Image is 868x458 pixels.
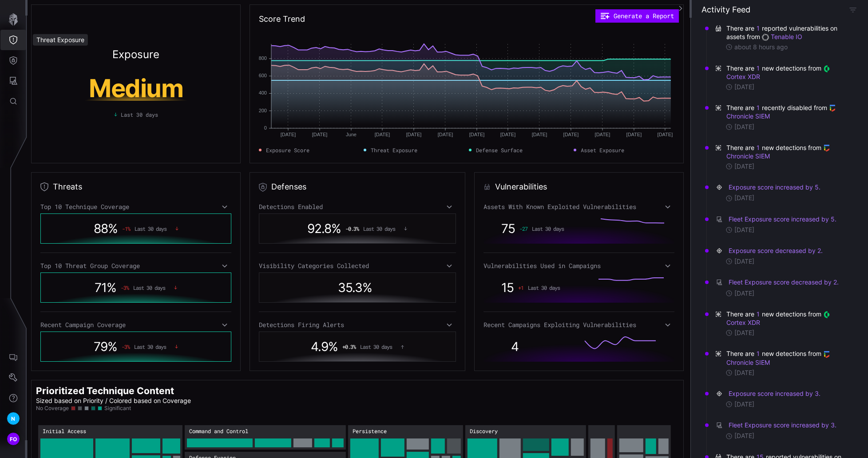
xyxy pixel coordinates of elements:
[734,369,754,377] time: [DATE]
[407,438,429,450] rect: Persistence → Persistence:Hijack Execution Flow: 21
[571,438,584,456] rect: Discovery → Discovery:System Network Connections Discovery: 20
[484,262,674,270] div: Vulnerabilities Used in Campaigns
[484,203,674,211] div: Assets With Known Exploited Vulnerabilities
[726,64,848,81] span: There are new detections from
[293,438,312,447] rect: Command and Control → Command and Control:Remote Access Tools: 27
[121,111,158,118] span: Last 30 days
[595,9,679,23] button: Generate a Report
[314,438,330,447] rect: Command and Control → Command and Control:DNS: 23
[121,284,129,291] span: -3 %
[363,225,395,232] span: Last 30 days
[762,33,802,40] a: Tenable IO
[756,64,760,73] button: 1
[619,438,643,452] rect: Lateral Movement → Lateral Movement:Exploitation of Remote Services: 34
[342,343,356,350] span: + 0.3 %
[726,310,832,326] a: Cortex XDR
[762,34,769,41] img: Tenable
[122,225,130,232] span: -1 %
[726,64,832,80] a: Cortex XDR
[523,438,549,451] rect: Discovery → Discovery:System Owner/User Discovery: 28
[646,438,656,454] rect: Lateral Movement → Lateral Movement:Remote Services: 19
[307,221,341,236] span: 92.8 %
[258,90,266,95] text: 400
[332,438,344,447] rect: Command and Control → Command and Control:Protocol Tunneling: 18
[734,400,754,408] time: [DATE]
[728,246,823,255] button: Exposure score decreased by 2.
[264,125,266,130] text: 0
[437,132,453,137] text: [DATE]
[266,146,309,154] span: Exposure Score
[36,405,69,412] span: No Coverage
[563,132,579,137] text: [DATE]
[728,278,839,287] button: Fleet Exposure score decreased by 2.
[734,123,754,131] time: [DATE]
[94,339,117,354] span: 79 %
[734,432,754,440] time: [DATE]
[823,311,830,318] img: PaloAlto Cortex XDR
[823,65,830,72] img: PaloAlto Cortex XDR
[133,284,165,291] span: Last 30 days
[95,280,116,295] span: 71 %
[345,225,359,232] span: -0.3 %
[728,389,821,398] button: Exposure score increased by 3.
[528,284,560,291] span: Last 30 days
[756,349,760,358] button: 1
[0,408,26,429] button: N
[371,146,417,154] span: Threat Exposure
[40,203,231,211] div: Top 10 Technique Coverage
[734,43,788,51] time: about 8 hours ago
[734,257,754,265] time: [DATE]
[531,132,547,137] text: [DATE]
[122,343,130,350] span: -3 %
[500,132,515,137] text: [DATE]
[501,280,514,295] span: 15
[258,108,266,113] text: 200
[734,289,754,297] time: [DATE]
[484,321,674,329] div: Recent Campaigns Exploiting Vulnerabilities
[53,182,82,192] h2: Threats
[135,225,166,232] span: Last 30 days
[734,162,754,170] time: [DATE]
[551,438,569,456] rect: Discovery → Discovery:Process Discovery: 26
[726,144,832,160] a: Chronicle SIEM
[185,425,346,450] rect: Command and Control: 206
[11,414,15,423] span: N
[519,225,527,232] span: -27
[134,343,166,350] span: Last 30 days
[495,182,547,192] h2: Vulnerabilities
[501,221,515,236] span: 75
[726,350,832,366] a: Chronicle SIEM
[823,351,830,358] img: Google Chronicle
[829,105,836,112] img: Google Chronicle
[187,438,253,447] rect: Command and Control → Command and Control:Ingress Tool Transfer: 88
[338,280,372,295] span: 35.3 %
[258,73,266,78] text: 600
[104,405,131,412] span: Significant
[346,132,357,137] text: June
[532,225,564,232] span: Last 30 days
[52,76,219,101] h1: Medium
[823,145,830,152] img: Google Chronicle
[728,183,821,192] button: Exposure score increased by 5.
[112,49,159,60] h2: Exposure
[360,343,392,350] span: Last 30 days
[734,329,754,337] time: [DATE]
[756,24,760,33] button: 1
[255,438,291,447] rect: Command and Control → Command and Control:Web Protocols: 50
[658,438,669,454] rect: Lateral Movement → Lateral Movement:SSH: 18
[657,132,673,137] text: [DATE]
[258,55,266,61] text: 800
[374,132,390,137] text: [DATE]
[40,321,231,329] div: Recent Campaign Coverage
[756,310,760,319] button: 1
[734,83,754,91] time: [DATE]
[469,132,484,137] text: [DATE]
[311,339,338,354] span: 4.9 %
[734,194,754,202] time: [DATE]
[518,284,523,291] span: + 1
[476,146,523,154] span: Defense Surface
[132,438,160,453] rect: Initial Access → Initial Access:External Remote Services: 34
[163,438,180,454] rect: Initial Access → Initial Access:Phishing: 23
[381,438,404,457] rect: Persistence → Persistence:External Remote Services: 34
[36,385,679,397] h2: Prioritized Technique Content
